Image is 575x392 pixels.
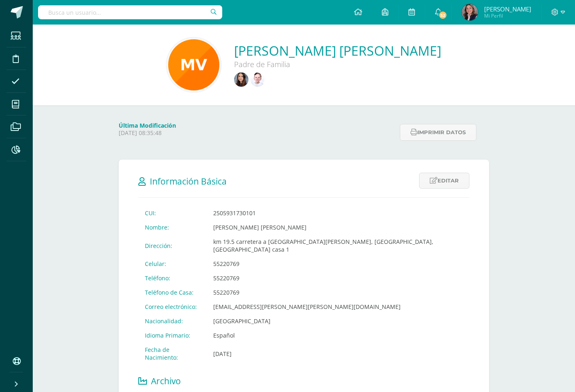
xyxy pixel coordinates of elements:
span: [PERSON_NAME] [484,5,531,13]
a: [PERSON_NAME] [PERSON_NAME] [234,42,441,59]
img: 6355220f7d123b9eab1b65485991be5c.png [234,72,248,87]
td: [EMAIL_ADDRESS][PERSON_NAME][PERSON_NAME][DOMAIN_NAME] [207,300,469,314]
img: f776ef0e9e951bce15d16e72c54bb6fa.png [168,39,219,90]
td: Español [207,328,469,342]
span: Mi Perfil [484,12,531,19]
div: Padre de Familia [234,59,441,69]
td: [PERSON_NAME] [PERSON_NAME] [207,220,469,234]
td: 55220769 [207,285,469,300]
p: [DATE] 08:35:48 [119,129,395,137]
td: Nacionalidad: [138,314,207,328]
td: CUI: [138,206,207,220]
td: 55220769 [207,271,469,285]
td: Celular: [138,257,207,271]
td: Fecha de Nacimiento: [138,342,207,365]
input: Busca un usuario... [38,5,222,19]
td: [GEOGRAPHIC_DATA] [207,314,469,328]
span: Información Básica [150,176,227,187]
td: Nombre: [138,220,207,234]
td: km 19.5 carretera a [GEOGRAPHIC_DATA][PERSON_NAME], [GEOGRAPHIC_DATA], [GEOGRAPHIC_DATA] casa 1 [207,234,469,257]
h4: Última Modificación [119,122,395,129]
a: Editar [419,173,469,189]
td: [DATE] [207,342,469,365]
span: Archivo [151,375,181,387]
img: 4ec3c86c6961559831822674700512ea.png [250,72,265,87]
button: Imprimir datos [400,124,476,141]
td: 2505931730101 [207,206,469,220]
td: Teléfono de Casa: [138,285,207,300]
td: Idioma Primario: [138,328,207,342]
td: Correo electrónico: [138,300,207,314]
td: Teléfono: [138,271,207,285]
img: 02931eb9dfe038bacbf7301e4bb6166e.png [462,4,478,20]
span: 52 [438,11,447,20]
td: 55220769 [207,257,469,271]
td: Dirección: [138,234,207,257]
